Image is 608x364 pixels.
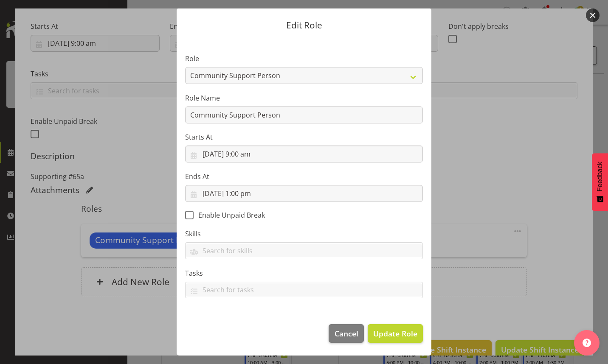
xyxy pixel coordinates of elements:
span: Feedback [596,162,604,191]
img: help-xxl-2.png [583,339,591,347]
input: Search for skills [186,244,422,257]
input: Click to select... [185,185,423,202]
label: Ends At [185,171,423,182]
span: Cancel [335,328,358,339]
p: Edit Role [185,21,423,30]
label: Role [185,53,423,64]
label: Role Name [185,93,423,103]
label: Tasks [185,268,423,278]
input: E.g. Waiter 1 [185,106,423,123]
button: Cancel [329,324,363,343]
button: Update Role [368,324,423,343]
input: Click to select... [185,146,423,162]
label: Starts At [185,132,423,142]
span: Enable Unpaid Break [194,211,265,219]
input: Search for tasks [186,283,422,297]
span: Update Role [373,328,417,339]
label: Skills [185,229,423,239]
button: Feedback - Show survey [592,153,608,211]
